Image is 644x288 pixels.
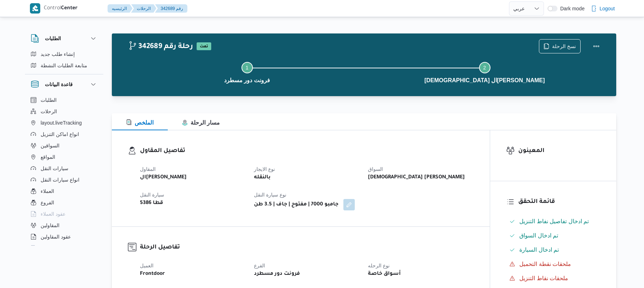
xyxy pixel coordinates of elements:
span: تم ادخال السواق [519,232,558,239]
b: أسواق خاصة [368,270,401,278]
button: فرونت دور مسطرد [128,53,366,90]
span: انواع سيارات النقل [41,176,79,184]
span: نوع الايجار [254,166,275,172]
span: المقاولين [41,221,59,230]
button: نسخ الرحلة [539,39,581,53]
span: السواقين [41,141,59,150]
span: عقود العملاء [41,210,66,218]
div: الطلبات [25,48,103,74]
span: 2 [483,65,486,70]
button: السواقين [28,140,100,151]
span: مسار الرحلة [182,120,220,126]
button: تم ادخال تفاصيل نفاط التنزيل [507,216,600,227]
span: المقاول [140,166,156,172]
span: تم ادخال السيارة [519,247,559,253]
button: المواقع [28,151,100,163]
b: قطا 5386 [140,199,163,208]
b: فرونت دور مسطرد [254,270,300,278]
span: الرحلات [41,107,57,116]
button: إنشاء طلب جديد [28,48,100,60]
button: العملاء [28,185,100,197]
button: انواع اماكن التنزيل [28,129,100,140]
button: عقود المقاولين [28,231,100,242]
span: نوع الرحله [368,263,390,268]
button: Logout [588,1,618,16]
span: تم ادخال تفاصيل نفاط التنزيل [519,217,589,226]
span: ملحقات نقاط التنزيل [519,274,568,283]
span: ملحقات نقطة التحميل [519,260,571,268]
span: السواق [368,166,383,172]
span: إنشاء طلب جديد [41,50,75,58]
span: ملحقات نقطة التحميل [519,261,571,267]
button: المقاولين [28,220,100,231]
span: الفروع [41,198,54,207]
button: Actions [589,39,603,53]
span: نسخ الرحلة [552,42,576,51]
span: [DEMOGRAPHIC_DATA] ال[PERSON_NAME] [424,76,545,85]
span: نوع سيارة النقل [254,192,286,198]
button: الفروع [28,197,100,208]
h3: تفاصيل المقاول [140,146,474,156]
span: العميل [140,263,154,268]
button: ملحقات نقطة التحميل [507,258,600,270]
b: تمت [200,44,208,49]
b: Center [61,6,78,11]
span: سيارات النقل [41,164,68,173]
button: ملحقات نقاط التنزيل [507,273,600,284]
span: انواع اماكن التنزيل [41,130,79,138]
h3: قاعدة البيانات [45,80,73,89]
span: layout.liveTracking [41,119,82,127]
h3: قائمة التحقق [518,197,600,207]
button: تم ادخال السواق [507,230,600,241]
span: تم ادخال السيارة [519,246,559,254]
span: الطلبات [41,96,57,104]
span: تمت [197,42,211,50]
button: الرحلات [131,4,156,13]
span: تم ادخال السواق [519,231,558,240]
button: 342689 رقم [155,4,187,13]
div: قاعدة البيانات [25,94,103,248]
button: سيارات النقل [28,163,100,174]
button: انواع سيارات النقل [28,174,100,185]
button: الطلبات [31,34,98,43]
button: الطلبات [28,94,100,106]
img: X8yXhbKr1z7QwAAAABJRU5ErkJggg== [30,3,40,14]
span: اجهزة التليفون [41,244,70,252]
span: عقود المقاولين [41,232,71,241]
b: جامبو 7000 | مفتوح | جاف | 3.5 طن [254,200,338,209]
span: تم ادخال تفاصيل نفاط التنزيل [519,218,589,224]
button: layout.liveTracking [28,117,100,129]
h2: 342689 رحلة رقم [128,42,193,52]
span: Logout [599,4,615,13]
span: متابعة الطلبات النشطة [41,61,87,70]
span: الملخص [126,120,154,126]
b: بالنقله [254,173,271,182]
b: Frontdoor [140,270,165,278]
span: Dark mode [557,6,585,11]
button: متابعة الطلبات النشطة [28,60,100,71]
span: العملاء [41,187,54,195]
span: ملحقات نقاط التنزيل [519,275,568,281]
span: المواقع [41,153,55,161]
span: الفرع [254,263,265,268]
span: سيارة النقل [140,192,164,198]
iframe: chat widget [7,260,30,281]
button: [DEMOGRAPHIC_DATA] ال[PERSON_NAME] [366,53,603,90]
button: عقود العملاء [28,208,100,220]
button: قاعدة البيانات [31,80,98,89]
b: ال[PERSON_NAME] [140,173,187,182]
button: تم ادخال السيارة [507,244,600,256]
button: الرحلات [28,106,100,117]
button: الرئيسيه [108,4,133,13]
h3: الطلبات [45,34,61,43]
b: [DEMOGRAPHIC_DATA] [PERSON_NAME] [368,173,465,182]
button: اجهزة التليفون [28,242,100,254]
h3: المعينون [518,146,600,156]
h3: تفاصيل الرحلة [140,243,474,252]
span: 1 [246,65,249,70]
span: فرونت دور مسطرد [224,76,270,85]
